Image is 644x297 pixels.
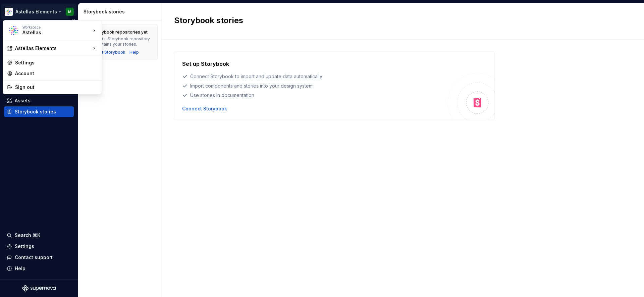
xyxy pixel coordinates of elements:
[15,84,98,91] div: Sign out
[15,59,98,66] div: Settings
[15,70,98,77] div: Account
[8,24,20,37] img: b2369ad3-f38c-46c1-b2a2-f2452fdbdcd2.png
[22,25,91,29] div: Workspace
[15,45,91,52] div: Astellas Elements
[22,29,79,36] div: Astellas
